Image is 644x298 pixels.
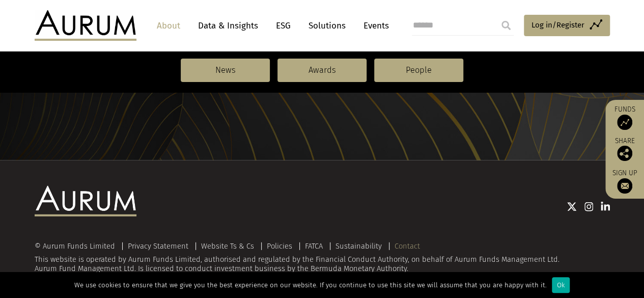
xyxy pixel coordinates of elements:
img: Access Funds [617,115,632,130]
a: Log in/Register [524,15,610,36]
a: Events [358,16,389,35]
a: Policies [267,241,292,251]
a: ESG [271,16,296,35]
a: Sustainability [335,241,382,251]
a: People [374,59,463,82]
a: Awards [277,59,367,82]
div: © Aurum Funds Limited [35,242,120,250]
img: Aurum [35,10,136,41]
a: Data & Insights [193,16,263,35]
img: Sign up to our newsletter [617,178,632,194]
a: About [152,16,185,35]
a: Contact [395,241,420,251]
a: Solutions [303,16,351,35]
img: Instagram icon [584,202,594,212]
a: FATCA [305,241,323,251]
div: Share [610,138,639,161]
img: Share this post [617,146,632,161]
input: Submit [496,15,516,36]
div: This website is operated by Aurum Funds Limited, authorised and regulated by the Financial Conduc... [35,242,610,273]
img: Aurum Logo [35,186,136,216]
a: Sign up [610,169,639,194]
a: News [181,59,270,82]
img: Linkedin icon [601,202,610,212]
span: Log in/Register [531,19,584,31]
a: Funds [610,105,639,130]
a: Website Ts & Cs [201,241,254,251]
img: Twitter icon [567,202,577,212]
a: Privacy Statement [128,241,188,251]
div: Ok [552,277,570,293]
